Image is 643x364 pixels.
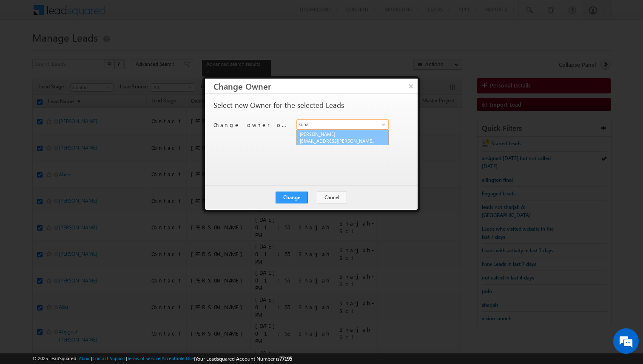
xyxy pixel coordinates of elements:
[14,45,36,56] img: d_60004797649_company_0_60004797649
[79,356,91,361] a: About
[116,262,154,273] em: Start Chat
[404,79,418,93] button: ×
[139,4,160,25] div: Minimize live chat window
[300,138,376,144] span: [EMAIL_ADDRESS][PERSON_NAME][DOMAIN_NAME]
[195,356,292,362] span: Your Leadsquared Account Number is
[377,120,388,129] a: Show All Items
[92,356,126,361] a: Contact Support
[127,356,160,361] a: Terms of Service
[317,192,347,203] button: Cancel
[213,79,418,93] h3: Change Owner
[276,192,308,203] button: Change
[11,79,155,254] textarea: Type your message and hit 'Enter'
[296,130,389,146] a: [PERSON_NAME]
[213,102,344,109] p: Select new Owner for the selected Leads
[162,356,194,361] a: Acceptable Use
[279,356,292,362] span: 77195
[32,355,292,363] span: © 2025 LeadSquared | | | | |
[213,121,290,129] p: Change owner of 55 leads to
[44,45,143,56] div: Chat with us now
[296,119,389,130] input: Type to Search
